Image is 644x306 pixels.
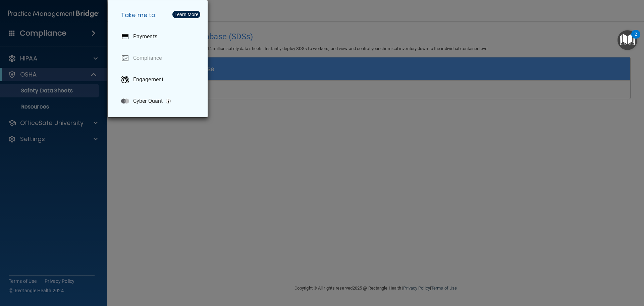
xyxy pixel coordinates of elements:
[133,98,163,104] p: Cyber Quant
[133,33,157,40] p: Payments
[116,49,202,68] a: Compliance
[528,258,636,285] iframe: Drift Widget Chat Controller
[174,12,198,17] div: Learn More
[116,70,202,89] a: Engagement
[116,6,202,25] h5: Take me to:
[116,92,202,111] a: Cyber Quant
[635,34,637,43] div: 2
[133,76,163,83] p: Engagement
[116,27,202,46] a: Payments
[172,11,200,18] button: Learn More
[618,30,637,50] button: Open Resource Center, 2 new notifications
